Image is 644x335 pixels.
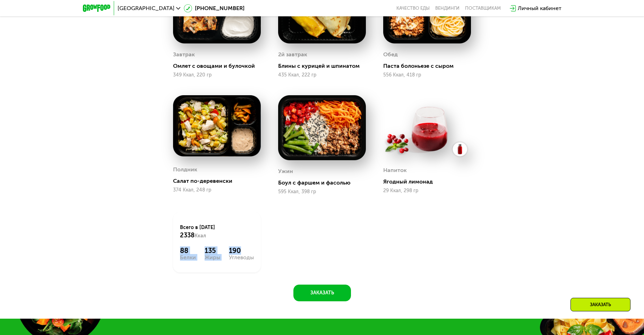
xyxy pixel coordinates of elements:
[229,255,254,260] div: Углеводы
[205,246,220,255] div: 135
[173,164,197,175] div: Полдник
[518,4,561,13] div: Личный кабинет
[435,6,460,11] a: Вендинги
[205,255,220,260] div: Жиры
[396,6,430,11] a: Качество еды
[184,4,244,13] a: [PHONE_NUMBER]
[278,166,293,177] div: Ужин
[180,255,196,260] div: Белки
[278,179,371,186] div: Боул с фаршем и фасолью
[180,246,196,255] div: 88
[383,63,476,70] div: Паста болоньезе с сыром
[229,246,254,255] div: 190
[383,188,471,194] div: 29 Ккал, 298 гр
[383,49,398,60] div: Обед
[383,165,407,175] div: Напиток
[173,187,261,193] div: 374 Ккал, 248 гр
[383,72,471,78] div: 556 Ккал, 418 гр
[118,6,174,11] span: [GEOGRAPHIC_DATA]
[173,178,266,185] div: Салат по-деревенски
[278,49,307,60] div: 2й завтрак
[278,189,366,195] div: 595 Ккал, 398 гр
[293,285,351,301] button: Заказать
[278,72,366,78] div: 435 Ккал, 222 гр
[465,6,501,11] div: поставщикам
[195,233,206,239] span: Ккал
[173,63,266,70] div: Омлет с овощами и булочкой
[180,231,195,239] span: 2338
[278,63,371,70] div: Блины с курицей и шпинатом
[180,224,254,239] div: Всего в [DATE]
[570,298,630,311] div: Заказать
[173,49,195,60] div: Завтрак
[383,178,476,185] div: Ягодный лимонад
[173,72,261,78] div: 349 Ккал, 220 гр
